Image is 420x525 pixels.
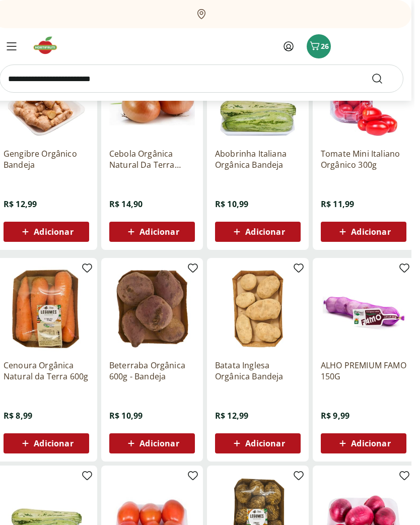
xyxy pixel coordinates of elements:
a: Beterraba Orgânica 600g - Bandeja [115,360,200,382]
span: R$ 12,99 [221,410,254,421]
span: Adicionar [357,439,396,447]
img: Hortifruti [37,35,71,55]
img: Beterraba Orgânica 600g - Bandeja [115,266,200,352]
span: R$ 14,90 [115,199,148,210]
span: R$ 8,99 [9,410,38,421]
span: Adicionar [39,228,79,236]
img: Batata Inglesa Orgânica Bandeja [221,266,306,352]
span: Adicionar [145,439,184,447]
a: Tomate Mini Italiano Orgânico 300g [326,148,412,170]
span: 26 [326,41,334,51]
span: Adicionar [251,439,290,447]
span: Adicionar [357,228,396,236]
a: Gengibre Orgânico Bandeja [9,148,95,170]
input: search [5,64,409,93]
button: Carrinho [312,34,336,58]
span: R$ 11,99 [326,199,360,210]
button: Adicionar [326,433,412,453]
button: Adicionar [9,433,95,453]
span: Adicionar [251,228,290,236]
span: R$ 10,99 [221,199,254,210]
button: Adicionar [326,222,412,242]
button: Adicionar [115,433,200,453]
button: Adicionar [9,222,95,242]
button: Adicionar [221,433,306,453]
span: Adicionar [145,228,184,236]
img: ALHO PREMIUM FAMO 150G [326,266,412,352]
img: Cenoura Orgânica Natural da Terra 600g [9,266,95,352]
a: Cebola Orgânica Natural Da Terra 600g [115,148,200,170]
a: Cenoura Orgânica Natural da Terra 600g [9,360,95,382]
span: R$ 12,99 [9,199,42,210]
button: Submit Search [377,73,401,85]
span: Adicionar [39,439,79,447]
button: Adicionar [115,222,200,242]
button: Adicionar [221,222,306,242]
a: Abobrinha Italiana Orgânica Bandeja [221,148,306,170]
button: Menu [5,34,29,58]
span: R$ 10,99 [115,410,148,421]
a: Batata Inglesa Orgânica Bandeja [221,360,306,382]
a: ALHO PREMIUM FAMO 150G [326,360,412,382]
span: R$ 9,99 [326,410,355,421]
